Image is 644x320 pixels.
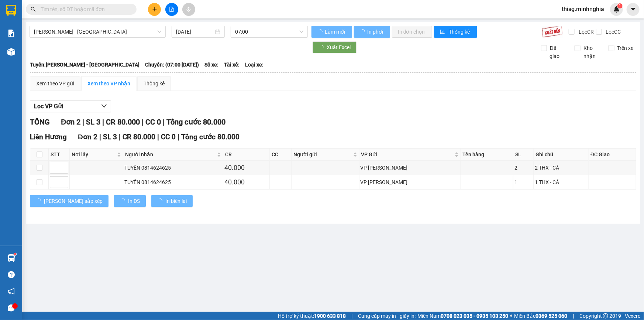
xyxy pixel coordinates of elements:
[101,103,107,109] span: down
[7,254,15,262] img: warehouse-icon
[204,61,218,69] span: Số xe:
[325,28,346,36] span: Làm mới
[313,41,357,53] button: Xuất Excel
[182,3,195,16] button: aim
[358,312,416,320] span: Cung cấp máy in - giấy in:
[361,178,459,186] div: VP [PERSON_NAME]
[14,253,16,255] sup: 1
[354,26,390,38] button: In phơi
[461,149,514,161] th: Tên hàng
[3,3,40,40] img: logo.jpg
[8,288,15,295] span: notification
[581,44,603,60] span: Kho nhận
[61,118,80,126] span: Đơn 2
[3,25,141,44] li: 02523854854,0913854573, 0913854356
[30,133,67,141] span: Liên Hương
[314,313,346,319] strong: 1900 633 818
[106,118,140,126] span: CR 80.000
[614,44,637,52] span: Trên xe
[434,26,477,38] button: bar-chartThống kê
[359,161,461,175] td: VP Phan Rí
[361,164,459,172] div: VP [PERSON_NAME]
[367,28,384,36] span: In phơi
[603,28,622,36] span: Lọc CC
[34,26,161,37] span: Phan Rí - Sài Gòn
[82,118,84,126] span: |
[556,4,610,14] span: thisg.minhnghia
[573,312,574,320] span: |
[152,7,157,12] span: plus
[144,79,165,88] div: Thống kê
[535,313,567,319] strong: 0369 525 060
[417,312,508,320] span: Miền Nam
[223,149,270,161] th: CR
[157,133,159,141] span: |
[120,198,128,204] span: loading
[145,61,199,69] span: Chuyến: (07:00 [DATE])
[360,29,366,34] span: loading
[293,150,351,159] span: Người gửi
[151,195,193,207] button: In biên lai
[224,61,240,69] span: Tài xế:
[6,5,16,16] img: logo-vxr
[589,149,636,161] th: ĐC Giao
[31,7,36,12] span: search
[36,198,44,204] span: loading
[36,79,74,88] div: Xem theo VP gửi
[535,164,587,172] div: 2 THX - CÁ
[186,7,191,12] span: aim
[128,197,140,205] span: In DS
[49,149,70,161] th: STT
[318,45,327,50] span: loading
[542,26,563,38] img: 9k=
[176,28,214,36] input: 15/10/2025
[613,6,620,13] img: icon-new-feature
[603,313,608,319] span: copyright
[534,149,589,161] th: Ghi chú
[169,7,174,12] span: file-add
[245,61,264,69] span: Loại xe:
[449,28,471,36] span: Thống kê
[30,195,109,207] button: [PERSON_NAME] sắp xếp
[359,175,461,190] td: VP Phan Rí
[317,29,324,34] span: loading
[142,118,144,126] span: |
[441,313,508,319] strong: 0708 023 035 - 0935 103 250
[30,101,111,112] button: Lọc VP Gửi
[44,197,103,205] span: [PERSON_NAME] sắp xếp
[124,178,222,186] div: TUYÊN 0814624625
[327,43,351,51] span: Xuất Excel
[87,79,130,88] div: Xem theo VP nhận
[576,28,595,36] span: Lọc CR
[42,18,48,24] span: environment
[514,164,532,172] div: 2
[630,6,637,13] span: caret-down
[627,3,640,16] button: caret-down
[224,163,268,173] div: 40.000
[235,26,303,37] span: 07:00
[102,118,104,126] span: |
[224,177,268,187] div: 40.000
[72,150,116,159] span: Nơi lấy
[278,312,346,320] span: Hỗ trợ kỹ thuật:
[99,133,101,141] span: |
[514,178,532,186] div: 1
[3,16,141,25] li: 01 [PERSON_NAME]
[42,27,48,33] span: phone
[7,30,15,37] img: solution-icon
[514,312,567,320] span: Miền Bắc
[30,62,140,68] b: Tuyến: [PERSON_NAME] - [GEOGRAPHIC_DATA]
[86,118,100,126] span: SL 3
[270,149,292,161] th: CC
[119,133,121,141] span: |
[513,149,534,161] th: SL
[619,3,621,8] span: 1
[41,5,128,13] input: Tìm tên, số ĐT hoặc mã đơn
[163,118,165,126] span: |
[123,133,155,141] span: CR 80.000
[547,44,569,60] span: Đã giao
[124,164,222,172] div: TUYÊN 0814624625
[166,118,225,126] span: Tổng cước 80.000
[114,195,146,207] button: In DS
[165,3,178,16] button: file-add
